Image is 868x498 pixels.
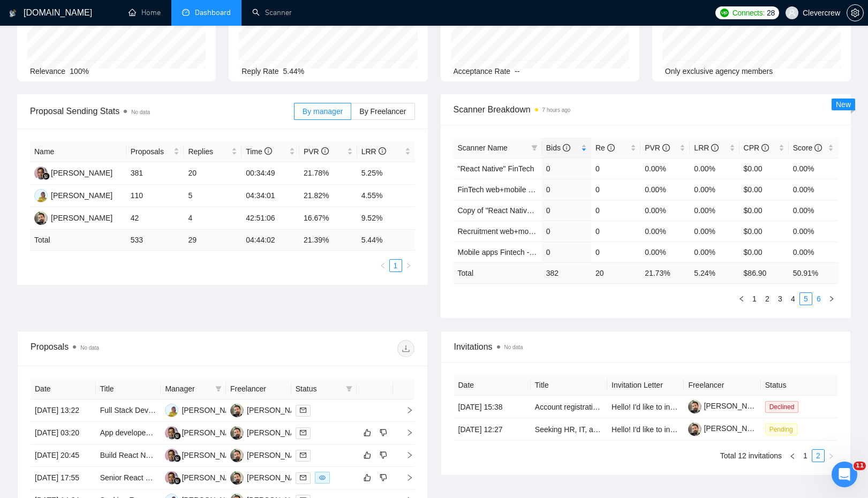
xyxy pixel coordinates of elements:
a: AM[PERSON_NAME] [165,450,243,459]
span: info-circle [761,144,769,152]
a: 4 [787,293,799,305]
img: AM [34,167,48,180]
div: Proposals [31,340,222,357]
td: $0.00 [739,242,789,262]
span: left [789,453,796,459]
td: 0 [591,221,640,242]
td: 0.00% [640,200,690,221]
td: 04:34:01 [241,185,299,207]
span: filter [213,381,224,397]
span: like [364,473,371,482]
td: 0 [591,158,640,179]
span: Proposals [131,146,172,157]
button: like [361,471,374,484]
td: 0.00% [789,158,838,179]
a: Senior React Native Developer (Native iOS & Android Expert) Background GPS Tracking Mendix app [100,473,435,482]
img: AM [165,471,178,485]
td: 0.00% [690,200,739,221]
span: right [397,451,413,459]
a: searchScanner [252,8,292,17]
span: right [397,429,413,436]
div: [PERSON_NAME] [51,212,112,224]
span: Dashboard [195,8,231,17]
img: gigradar-bm.png [173,432,181,440]
th: Freelancer [226,379,291,399]
span: Replies [188,146,229,157]
button: setting [847,4,864,21]
td: Seeking HR, IT, and Management Professionals in Poland for HCM Software Research – Paid Survey [531,418,607,441]
span: info-circle [814,144,822,152]
a: TY[PERSON_NAME] [34,191,112,199]
td: [DATE] 03:20 [31,422,96,444]
span: right [405,262,412,269]
button: left [786,449,799,462]
td: 0.00% [690,221,739,242]
span: user [788,9,796,17]
span: info-circle [662,144,670,152]
td: 5.25% [357,162,415,185]
span: dislike [380,451,387,459]
div: [PERSON_NAME] [51,190,112,201]
li: Next Page [402,259,415,272]
span: Connects: [733,7,765,19]
span: By manager [303,107,343,116]
span: CPR [744,144,769,152]
span: Manager [165,383,211,395]
button: right [402,259,415,272]
td: 16.67% [299,207,357,230]
a: FinTech web+mobile - Regis [458,185,552,194]
td: 0.00% [789,242,838,262]
span: Re [595,144,615,152]
span: LRR [361,147,386,156]
td: [DATE] 13:22 [31,399,96,422]
a: setting [847,9,864,17]
li: 3 [774,292,787,305]
td: 50.91 % [789,262,838,283]
span: 5.44% [283,67,305,76]
li: 2 [761,292,774,305]
a: [PERSON_NAME] [688,424,765,433]
button: like [361,426,374,439]
span: No data [504,344,523,350]
td: 21.73 % [640,262,690,283]
span: info-circle [607,144,615,152]
th: Title [96,379,161,399]
span: filter [215,386,222,392]
span: right [828,296,835,302]
a: TY[PERSON_NAME] [165,405,243,414]
button: right [825,449,837,462]
img: c1fWfHs_EZAPbjT5cJ07eC_DjhmSoVhmgKOPHHRoIbSj-ov78Pkk5LfSIOE47bBcnM [688,400,701,413]
span: Only exclusive agency members [665,67,773,76]
div: [PERSON_NAME] [247,449,308,461]
td: $0.00 [739,200,789,221]
td: Build React Native App for detecting changes in camera stream capture [96,444,161,467]
span: PVR [304,147,329,156]
td: 0 [542,158,591,179]
span: Bids [546,144,570,152]
a: Account registration for certain social platforms [535,403,691,411]
span: mail [300,452,306,458]
td: [DATE] 20:45 [31,444,96,467]
td: $0.00 [739,158,789,179]
td: 110 [126,185,184,207]
td: 20 [591,262,640,283]
span: No data [80,345,99,351]
span: Invitations [454,340,838,353]
span: Status [296,383,342,395]
div: [PERSON_NAME] [51,167,112,179]
td: 0.00% [640,179,690,200]
a: 6 [813,293,825,305]
a: Declined [765,402,803,411]
div: [PERSON_NAME] [182,472,243,484]
div: [PERSON_NAME] [182,427,243,439]
a: DK[PERSON_NAME] [34,213,112,222]
img: upwork-logo.png [720,9,729,17]
td: $0.00 [739,221,789,242]
td: Full Stack Developer Needed for Fishing Crew Search Tool [96,399,161,422]
button: left [376,259,389,272]
a: 1 [799,450,811,462]
time: 7 hours ago [542,107,571,113]
div: [PERSON_NAME] [247,404,308,416]
img: gigradar-bm.png [173,477,181,485]
td: 0.00% [789,200,838,221]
